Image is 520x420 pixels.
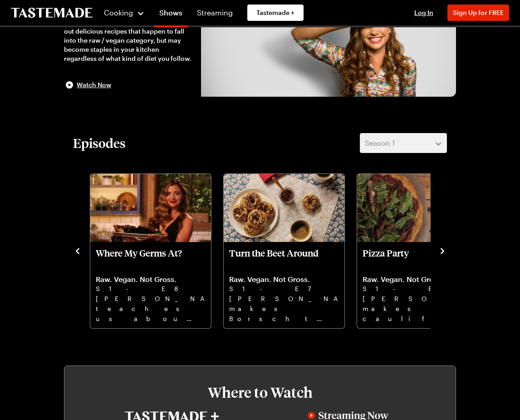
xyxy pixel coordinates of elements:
p: [PERSON_NAME] teaches us about probiotics while showing us some raw vegan versions of traditional... [96,294,206,323]
img: Pizza Party [357,174,478,242]
span: Sign Up for FREE [453,9,504,16]
span: Cooking [104,8,133,17]
p: S1 - E7 [229,284,339,294]
a: Where My Germs At? [96,247,206,323]
p: S1 - E8 [96,284,206,294]
span: Season 1 [365,138,395,148]
button: Log In [406,8,442,17]
div: Turn the Beet Around [224,174,344,328]
div: 4 / 10 [223,171,356,329]
p: [PERSON_NAME] makes cauliflower pizza and raw vegan "falafel," while [PERSON_NAME] joins her for ... [363,294,472,323]
a: Tastemade + [247,5,304,21]
button: Sign Up for FREE [447,5,509,21]
p: Pizza Party [363,247,472,269]
h3: Where to Watch [92,384,428,400]
p: Raw. Vegan. Not Gross. [229,275,339,284]
a: Shows [154,2,188,27]
p: Where My Germs At? [96,247,206,269]
p: Raw. Vegan. Not Gross. [96,275,206,284]
p: Raw. Vegan. Not Gross. [363,275,472,284]
h2: Episodes [73,135,126,151]
img: Turn the Beet Around [224,174,344,242]
button: Season 1 [360,133,447,153]
div: 5 / 10 [356,171,490,329]
p: S1 - E6 [363,284,472,294]
div: 3 / 10 [89,171,223,329]
div: Where My Germs At? [90,174,211,328]
button: navigate to next item [438,245,447,256]
p: [PERSON_NAME] makes Borscht, a Russian beet soup, sneaks some snacks into the movie theater, and ... [229,294,339,323]
a: Turn the Beet Around [229,247,339,323]
span: Tastemade + [256,8,294,17]
p: Turn the Beet Around [229,247,339,269]
button: navigate to previous item [73,245,82,256]
div: In this series, [PERSON_NAME] of Sidesaddle Kitchen shows you some flat-out delicious recipes tha... [64,9,192,63]
div: Pizza Party [357,174,478,328]
span: Log In [414,9,433,16]
a: To Tastemade Home Page [11,8,93,18]
button: Cooking [103,2,145,24]
span: Watch Now [77,80,111,89]
a: Pizza Party [363,247,472,323]
img: Where My Germs At? [90,174,211,242]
